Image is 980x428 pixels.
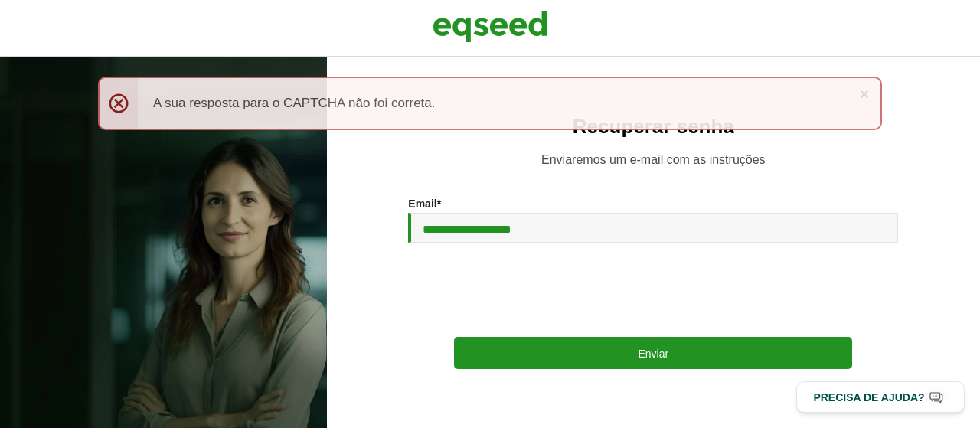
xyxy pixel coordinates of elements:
a: × [860,86,869,102]
img: EqSeed Logo [433,8,547,46]
p: Enviaremos um e-mail com as instruções [358,152,949,167]
div: A sua resposta para o CAPTCHA não foi correta. [98,77,882,130]
iframe: reCAPTCHA [537,258,769,318]
span: Este campo é obrigatório. [437,198,441,210]
button: Enviar [454,337,852,369]
label: Email [408,198,441,209]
